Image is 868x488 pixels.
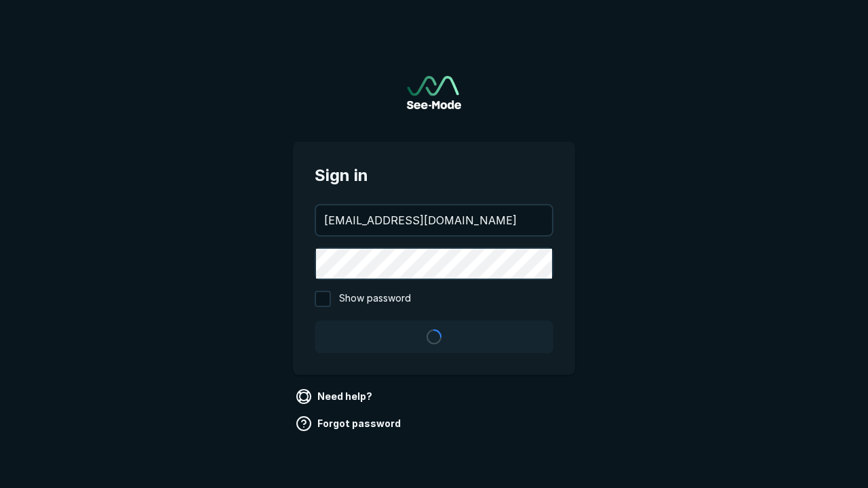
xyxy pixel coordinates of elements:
span: Show password [339,291,411,307]
img: See-Mode Logo [407,76,461,109]
a: Go to sign in [407,76,461,109]
input: your@email.com [316,205,552,235]
a: Forgot password [293,413,406,434]
a: Need help? [293,386,378,407]
span: Sign in [315,163,553,188]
